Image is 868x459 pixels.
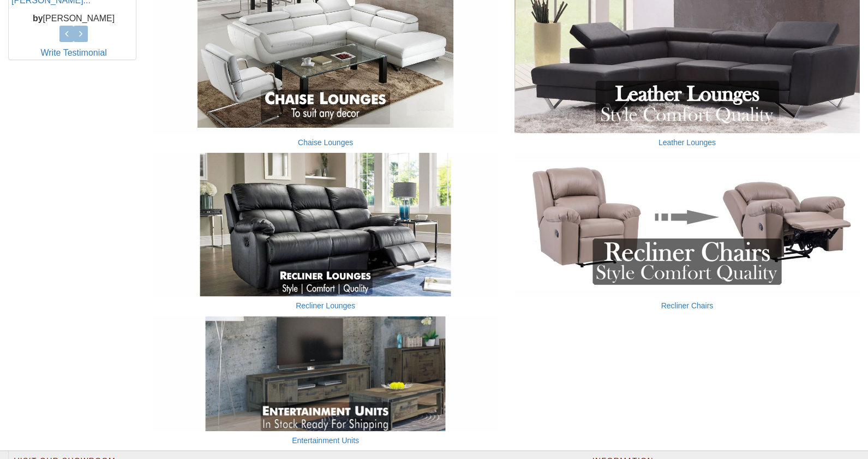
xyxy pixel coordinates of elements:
[11,13,136,25] p: [PERSON_NAME]
[153,316,498,431] img: Entertainment Units
[40,48,106,57] a: Write Testimonial
[292,436,359,445] a: Entertainment Units
[659,138,716,147] a: Leather Lounges
[514,153,860,297] img: Recliner Chairs
[153,153,498,297] img: Recliner Lounges
[661,301,714,310] a: Recliner Chairs
[296,301,355,310] a: Recliner Lounges
[298,138,353,147] a: Chaise Lounges
[33,14,43,23] b: by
